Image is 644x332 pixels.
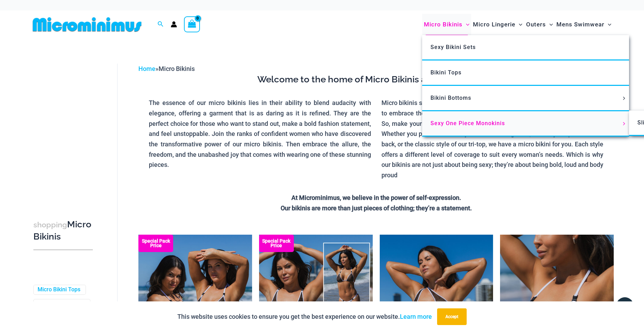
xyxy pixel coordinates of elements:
[158,20,164,29] a: Search icon link
[437,308,467,325] button: Accept
[430,44,476,50] span: Sexy Bikini Sets
[184,16,200,32] a: View Shopping Cart, empty
[149,98,371,170] p: The essence of our micro bikinis lies in their ability to blend audacity with elegance, offering ...
[515,16,522,33] span: Menu Toggle
[526,16,546,33] span: Outers
[159,65,195,72] span: Micro Bikinis
[422,60,629,86] a: Bikini Tops
[138,65,155,72] a: Home
[422,111,629,137] a: Sexy One Piece MonokinisMenu ToggleMenu Toggle
[556,16,604,33] span: Mens Swimwear
[430,69,461,76] span: Bikini Tops
[33,58,96,197] iframe: TrustedSite Certified
[473,16,515,33] span: Micro Lingerie
[620,122,628,125] span: Menu Toggle
[422,14,471,35] a: Micro BikinisMenu ToggleMenu Toggle
[462,16,469,33] span: Menu Toggle
[421,13,614,36] nav: Site Navigation
[38,286,80,293] a: Micro Bikini Tops
[33,219,93,243] h3: Micro Bikinis
[144,74,609,86] h3: Welcome to the home of Micro Bikinis at Microminimus.
[259,239,294,248] b: Special Pack Price
[291,194,461,201] strong: At Microminimus, we believe in the power of self-expression.
[546,16,553,33] span: Menu Toggle
[555,14,613,35] a: Mens SwimwearMenu ToggleMenu Toggle
[471,14,524,35] a: Micro LingerieMenu ToggleMenu Toggle
[177,311,432,322] p: This website uses cookies to ensure you get the best experience on our website.
[30,17,144,32] img: MM SHOP LOGO FLAT
[171,21,177,27] a: Account icon link
[430,120,505,127] span: Sexy One Piece Monokinis
[422,35,629,60] a: Sexy Bikini Sets
[424,16,462,33] span: Micro Bikinis
[381,98,604,180] p: Micro bikinis stand as a symbol of empowerment, tailored for women who dare to embrace their true...
[138,65,195,72] span: »
[524,14,555,35] a: OutersMenu ToggleMenu Toggle
[138,239,173,248] b: Special Pack Price
[400,313,432,320] a: Learn more
[422,86,629,111] a: Bikini BottomsMenu ToggleMenu Toggle
[281,204,472,212] strong: Our bikinis are more than just pieces of clothing; they’re a statement.
[33,220,67,229] span: shopping
[604,16,611,33] span: Menu Toggle
[620,97,628,100] span: Menu Toggle
[38,300,85,315] a: Micro Bikini Bottoms
[430,95,471,101] span: Bikini Bottoms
